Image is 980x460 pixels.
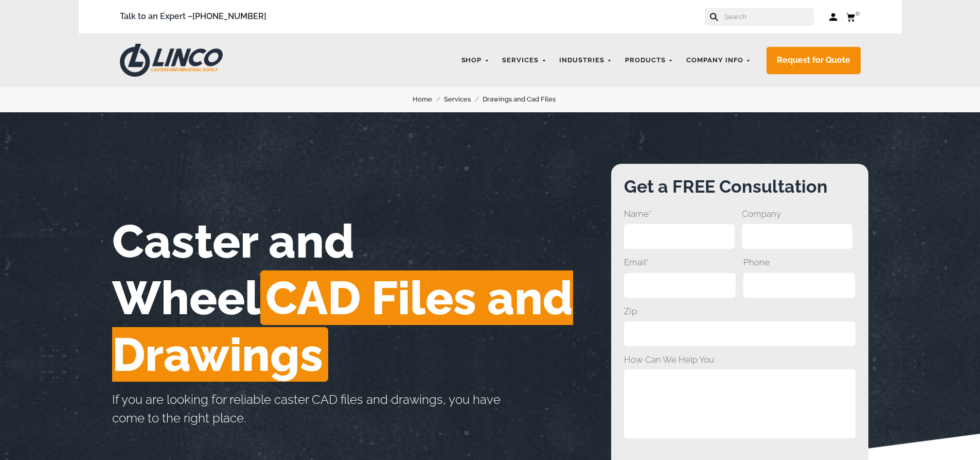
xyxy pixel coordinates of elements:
a: Log in [829,12,838,22]
input: Phone [743,273,856,298]
span: Name* [624,207,735,221]
input: Zip [624,321,856,346]
span: Email* [624,255,736,269]
span: Phone [743,255,856,269]
span: How Can We Help You [624,352,856,367]
span: Zip [624,304,856,318]
a: Home [413,94,444,105]
input: Email* [624,273,736,298]
span: Talk to an Expert – [120,10,266,24]
a: Industries [554,50,617,71]
h3: Get a FREE Consultation [624,177,856,196]
textarea: How Can We Help You [624,369,856,438]
a: Shop [456,50,495,71]
a: 0 [846,10,861,23]
input: Name* [624,224,735,249]
p: If you are looking for reliable caster CAD files and drawings, you have come to the right place. [112,390,529,428]
a: Services [444,94,483,105]
a: Request for Quote [767,47,861,74]
span: 0 [856,9,860,17]
a: Drawings and Cad Files [483,94,567,105]
a: Company Info [681,50,756,71]
input: Company [742,224,852,249]
a: Services [497,50,551,71]
input: Search [723,8,814,26]
a: [PHONE_NUMBER] [192,11,266,21]
span: CAD Files and Drawings [112,270,573,382]
h1: Caster and Wheel [112,213,611,383]
a: Products [620,50,679,71]
img: LINCO CASTERS & INDUSTRIAL SUPPLY [120,44,223,77]
span: Company [742,207,852,221]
